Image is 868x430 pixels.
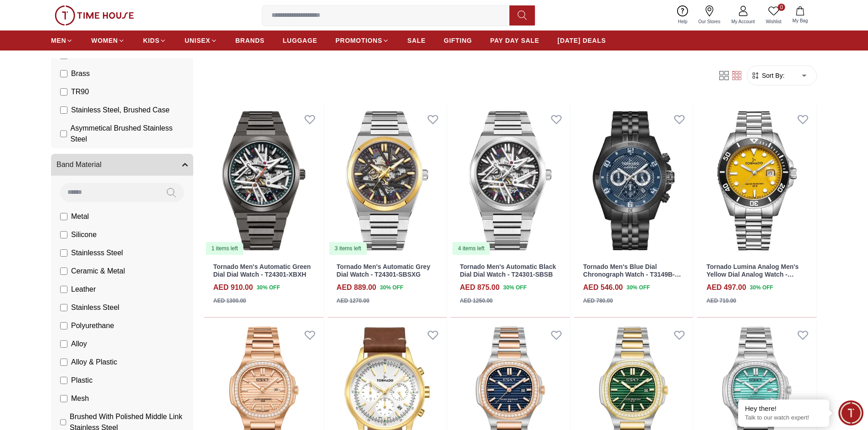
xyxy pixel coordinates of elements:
[750,283,773,292] span: 30 % OFF
[751,71,785,80] button: Sort By:
[51,32,73,49] a: MEN
[60,70,67,77] input: Brass
[60,231,67,238] input: Silicone
[143,36,159,45] span: KIDS
[451,106,570,256] a: Tornado Men's Automatic Black Dial Dial Watch - T24301-SBSB4 items left
[71,248,123,258] span: Stainlesss Steel
[380,283,403,292] span: 30 % OFF
[204,106,324,256] a: Tornado Men's Automatic Green Dial Dial Watch - T24301-XBXH1 items left
[60,359,67,366] input: Alloy & Plastic
[778,4,785,11] span: 0
[490,32,539,49] a: PAY DAY SALE
[444,36,472,45] span: GIFTING
[503,283,526,292] span: 30 % OFF
[60,106,67,114] input: Stainless Steel, Brushed Case
[71,357,117,368] span: Alloy & Plastic
[71,229,97,240] span: Silicone
[213,263,311,278] a: Tornado Men's Automatic Green Dial Dial Watch - T24301-XBXH
[583,263,681,286] a: Tornado Men's Blue Dial Chronograph Watch - T3149B-BBBJ
[71,284,96,295] span: Leather
[71,86,89,97] span: TR90
[583,297,613,305] div: AED 780.00
[787,5,813,26] button: My Bag
[60,88,67,96] input: TR90
[728,18,759,25] span: My Account
[71,302,119,313] span: Stainless Steel
[695,18,724,25] span: Our Stores
[407,36,426,45] span: SALE
[407,32,426,49] a: SALE
[627,283,650,292] span: 30 % OFF
[91,36,118,45] span: WOMEN
[674,18,691,25] span: Help
[143,32,166,49] a: KIDS
[60,249,67,257] input: Stainlesss Steel
[328,106,447,256] a: Tornado Men's Automatic Grey Dial Watch - T24301-SBSXG3 items left
[335,36,382,45] span: PROMOTIONS
[71,339,87,349] span: Alloy
[328,106,447,256] img: Tornado Men's Automatic Grey Dial Watch - T24301-SBSXG
[337,263,431,278] a: Tornado Men's Automatic Grey Dial Watch - T24301-SBSXG
[236,32,265,49] a: BRANDS
[257,283,280,292] span: 30 % OFF
[583,282,623,293] h4: AED 546.00
[444,32,472,49] a: GIFTING
[51,36,66,45] span: MEN
[745,404,822,413] div: Hey there!
[71,68,90,79] span: Brass
[789,17,812,24] span: My Bag
[673,4,693,27] a: Help
[213,282,253,293] h4: AED 910.00
[460,297,493,305] div: AED 1250.00
[60,130,67,137] input: Asymmetical Brushed Stainless Steel
[329,242,367,255] div: 3 items left
[697,106,817,256] img: Tornado Lumina Analog Men's Yellow Dial Analog Watch - T22001-SBSYB
[51,154,193,176] button: Band Material
[558,36,606,45] span: [DATE] DEALS
[185,32,217,49] a: UNISEX
[337,282,376,293] h4: AED 889.00
[558,32,606,49] a: [DATE] DEALS
[838,400,863,425] div: Chat Widget
[71,393,89,404] span: Mesh
[60,377,67,384] input: Plastic
[60,419,66,426] input: Brushed With Polished Middle Link Stainless Steel
[574,106,693,256] img: Tornado Men's Blue Dial Chronograph Watch - T3149B-BBBJ
[60,304,67,311] input: Stainless Steel
[762,18,785,25] span: Wishlist
[71,211,89,222] span: Metal
[56,159,102,170] span: Band Material
[693,4,726,27] a: Our Stores
[204,106,324,256] img: Tornado Men's Automatic Green Dial Dial Watch - T24301-XBXH
[745,414,822,422] p: Talk to our watch expert!
[60,286,67,293] input: Leather
[71,375,92,386] span: Plastic
[490,36,539,45] span: PAY DAY SALE
[337,297,370,305] div: AED 1270.00
[706,282,746,293] h4: AED 497.00
[71,105,169,116] span: Stainless Steel, Brushed Case
[451,106,570,256] img: Tornado Men's Automatic Black Dial Dial Watch - T24301-SBSB
[706,263,798,286] a: Tornado Lumina Analog Men's Yellow Dial Analog Watch - T22001-SBSYB
[91,32,125,49] a: WOMEN
[460,282,499,293] h4: AED 875.00
[460,263,556,278] a: Tornado Men's Automatic Black Dial Dial Watch - T24301-SBSB
[706,297,736,305] div: AED 710.00
[55,5,134,25] img: ...
[71,123,188,145] span: Asymmetical Brushed Stainless Steel
[760,4,787,27] a: 0Wishlist
[206,242,243,255] div: 1 items left
[236,36,265,45] span: BRANDS
[283,32,318,49] a: LUGGAGE
[71,320,114,331] span: Polyurethane
[71,266,125,277] span: Ceramic & Metal
[335,32,389,49] a: PROMOTIONS
[452,242,490,255] div: 4 items left
[60,340,67,348] input: Alloy
[60,322,67,329] input: Polyurethane
[185,36,210,45] span: UNISEX
[283,36,318,45] span: LUGGAGE
[60,213,67,220] input: Metal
